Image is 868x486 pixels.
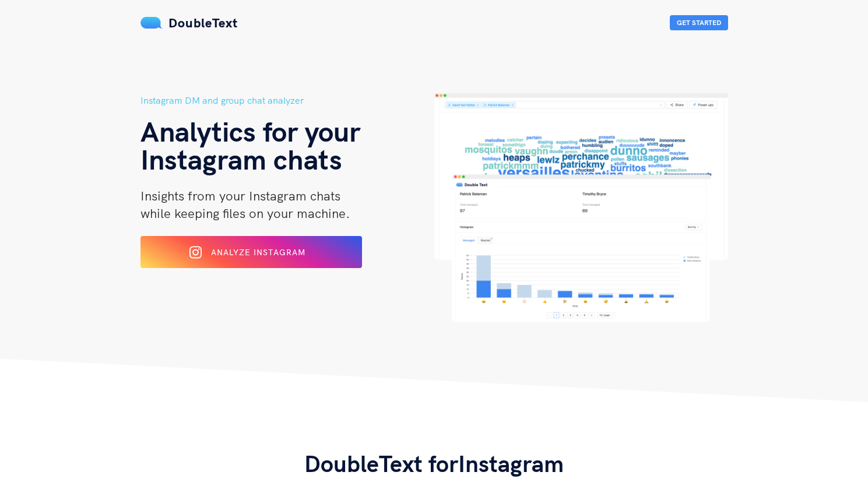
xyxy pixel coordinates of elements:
span: Analytics for your [140,114,360,149]
span: DoubleText for Instagram [304,449,564,478]
img: hero [434,93,728,322]
span: DoubleText [168,15,238,31]
span: while keeping files on your machine. [140,205,350,221]
img: mS3x8y1f88AAAAABJRU5ErkJggg== [140,17,163,29]
button: Get Started [670,15,728,30]
a: DoubleText [140,15,238,31]
h5: Instagram DM and group chat analyzer [140,93,434,108]
a: Analyze Instagram [140,251,362,262]
span: Insights from your Instagram chats [140,188,340,204]
span: Instagram chats [140,142,342,177]
span: Analyze Instagram [211,247,305,258]
button: Analyze Instagram [140,236,362,268]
